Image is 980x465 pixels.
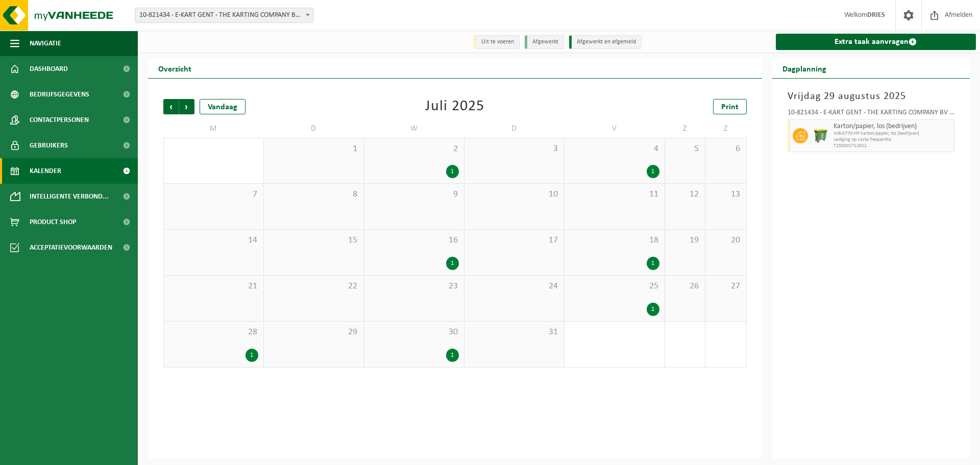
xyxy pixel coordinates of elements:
span: 25 [570,281,659,292]
span: 16 [369,235,459,246]
span: 2 [369,143,459,155]
h2: Dagplanning [772,58,837,78]
span: 11 [570,189,659,200]
div: 10-821434 - E-KART GENT - THE KARTING COMPANY BV - [GEOGRAPHIC_DATA] [788,109,955,119]
span: 22 [269,281,359,292]
span: 27 [710,281,741,292]
span: Navigatie [30,31,61,56]
span: 9 [369,189,459,200]
span: 8 [269,189,359,200]
span: 30 [369,327,459,338]
span: Gebruikers [30,133,68,158]
span: T250001712922 [834,143,952,149]
a: Extra taak aanvragen [776,34,976,50]
li: Afgewerkt [525,35,564,49]
div: 1 [647,165,659,178]
span: 10-821434 - E-KART GENT - THE KARTING COMPANY BV - GENT [135,8,313,23]
td: V [565,119,665,138]
span: Vorige [163,99,179,114]
span: Intelligente verbond... [30,184,109,209]
span: 3 [470,143,559,155]
div: 1 [446,165,459,178]
span: Acceptatievoorwaarden [30,235,112,260]
span: 4 [570,143,659,155]
li: Uit te voeren [474,35,520,49]
span: 29 [269,327,359,338]
span: Kalender [30,158,61,184]
span: 13 [710,189,741,200]
span: Volgende [179,99,194,114]
span: 23 [369,281,459,292]
div: 1 [446,257,459,270]
span: 28 [169,327,258,338]
span: 20 [710,235,741,246]
td: Z [665,119,706,138]
span: 10 [470,189,559,200]
img: WB-0770-HPE-GN-50 [813,128,828,143]
li: Afgewerkt en afgemeld [569,35,642,49]
span: 17 [470,235,559,246]
span: Karton/papier, los (bedrijven) [834,123,952,131]
span: 1 [269,143,359,155]
a: Print [713,99,747,114]
div: Juli 2025 [425,99,484,114]
span: 12 [670,189,700,200]
td: Z [705,119,746,138]
span: 5 [670,143,700,155]
span: 7 [169,189,258,200]
span: Bedrijfsgegevens [30,82,89,107]
span: 14 [169,235,258,246]
div: 1 [647,303,659,316]
span: Dashboard [30,56,68,82]
span: 19 [670,235,700,246]
div: 1 [246,349,258,362]
td: M [163,119,264,138]
span: 31 [470,327,559,338]
td: W [364,119,464,138]
div: Vandaag [200,99,246,114]
div: 1 [446,349,459,362]
h2: Overzicht [148,58,202,78]
span: Lediging op vaste frequentie [834,137,952,143]
span: 21 [169,281,258,292]
span: 26 [670,281,700,292]
strong: DRIES [867,11,885,19]
span: 24 [470,281,559,292]
h3: Vrijdag 29 augustus 2025 [788,89,955,104]
span: Print [721,103,739,111]
span: Contactpersonen [30,107,89,133]
span: 15 [269,235,359,246]
span: 18 [570,235,659,246]
td: D [464,119,565,138]
td: D [264,119,364,138]
span: 6 [710,143,741,155]
span: WB-0770-HP karton/papier, los (bedrijven) [834,131,952,137]
div: 1 [647,257,659,270]
span: 10-821434 - E-KART GENT - THE KARTING COMPANY BV - GENT [135,8,313,22]
span: Product Shop [30,209,76,235]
